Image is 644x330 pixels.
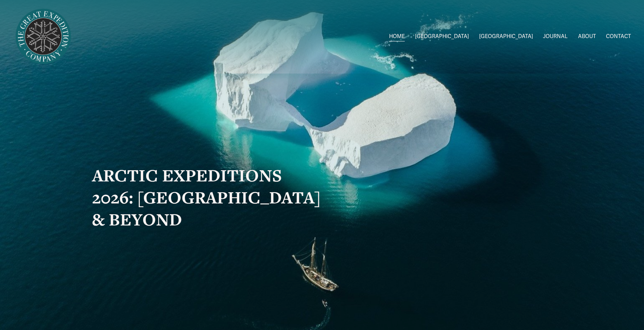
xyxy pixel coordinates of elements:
a: ABOUT [578,31,596,42]
a: HOME [389,31,405,42]
a: JOURNAL [543,31,568,42]
strong: ARCTIC EXPEDITIONS 2026: [GEOGRAPHIC_DATA] & BEYOND [92,164,325,231]
span: [GEOGRAPHIC_DATA] [415,32,469,41]
a: folder dropdown [415,31,469,42]
a: folder dropdown [479,31,533,42]
a: CONTACT [606,31,631,42]
span: [GEOGRAPHIC_DATA] [479,32,533,41]
img: Arctic Expeditions [13,6,73,67]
